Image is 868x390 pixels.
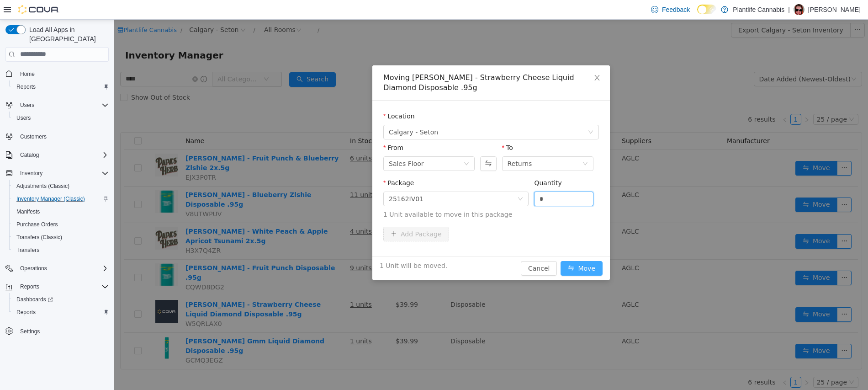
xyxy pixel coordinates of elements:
[13,307,39,318] a: Reports
[733,4,784,15] p: Plantlife Cannabis
[420,160,448,167] label: Quantity
[479,54,487,62] i: icon: close
[13,294,57,305] a: Dashboards
[16,114,31,122] span: Users
[2,99,112,112] button: Users
[16,234,62,241] span: Transfers (Classic)
[2,130,112,143] button: Customers
[446,241,488,256] button: icon: swapMove
[468,141,474,148] i: icon: down
[472,182,476,185] i: icon: down
[13,219,109,230] span: Purchase Orders
[16,281,43,292] button: Reports
[470,46,496,71] button: Close
[269,190,485,200] span: 1 Unit available to move in this package
[9,205,112,218] button: Manifests
[16,325,109,337] span: Settings
[269,160,300,167] label: Package
[9,306,112,319] button: Reports
[13,81,39,92] a: Reports
[16,221,58,228] span: Purchase Orders
[9,218,112,231] button: Purchase Orders
[16,326,43,337] a: Settings
[13,245,43,256] a: Transfers
[9,293,112,306] a: Dashboards
[20,151,39,159] span: Catalog
[9,112,112,124] button: Users
[474,110,479,116] i: icon: down
[269,207,335,222] button: icon: plusAdd Package
[16,263,109,274] span: Operations
[13,245,109,256] span: Transfers
[18,5,59,14] img: Cova
[5,64,109,362] nav: Complex example
[794,4,804,15] div: Sasha Iemelianenko
[16,263,51,274] button: Operations
[9,80,112,93] button: Reports
[16,195,85,203] span: Inventory Manager (Classic)
[13,193,109,204] span: Inventory Manager (Classic)
[472,175,476,178] i: icon: up
[697,5,716,14] input: Dark Mode
[388,124,399,132] label: To
[20,70,35,78] span: Home
[16,100,38,111] button: Users
[9,192,112,205] button: Inventory Manager (Classic)
[9,231,112,244] button: Transfers (Classic)
[13,294,109,305] span: Dashboards
[20,170,42,177] span: Inventory
[2,262,112,275] button: Operations
[9,180,112,192] button: Adjustments (Classic)
[2,149,112,161] button: Catalog
[16,150,109,160] span: Catalog
[13,81,109,92] span: Reports
[265,241,333,251] span: 1 Unit will be moved.
[16,131,109,142] span: Customers
[16,309,36,316] span: Reports
[366,137,382,151] button: Swap
[16,296,53,303] span: Dashboards
[20,328,40,335] span: Settings
[13,219,62,230] a: Purchase Orders
[16,69,38,80] a: Home
[2,67,112,80] button: Home
[16,100,109,111] span: Users
[20,265,47,272] span: Operations
[469,172,479,179] span: Increase Value
[16,182,69,190] span: Adjustments (Classic)
[20,102,34,109] span: Users
[2,280,112,293] button: Reports
[16,246,39,254] span: Transfers
[662,5,690,14] span: Feedback
[393,137,418,151] div: Returns
[20,283,39,290] span: Reports
[403,176,409,183] i: icon: down
[16,168,109,179] span: Inventory
[26,25,109,43] span: Load All Apps in [GEOGRAPHIC_DATA]
[407,241,443,256] button: Cancel
[16,150,42,160] button: Catalog
[13,232,66,243] a: Transfers (Classic)
[275,106,324,119] span: Calgary - Seton
[808,4,861,15] p: [PERSON_NAME]
[469,179,479,186] span: Decrease Value
[16,168,46,179] button: Inventory
[13,206,43,217] a: Manifests
[13,206,109,217] span: Manifests
[13,193,89,204] a: Inventory Manager (Classic)
[13,181,109,192] span: Adjustments (Classic)
[13,181,73,192] a: Adjustments (Classic)
[9,244,112,256] button: Transfers
[275,137,310,151] div: Sales Floor
[349,141,355,148] i: icon: down
[269,124,289,132] label: From
[275,172,309,186] div: 25162IV01
[420,172,479,186] input: Quantity
[269,93,301,100] label: Location
[16,68,109,80] span: Home
[16,208,40,215] span: Manifests
[16,83,36,91] span: Reports
[13,232,109,243] span: Transfers (Classic)
[2,167,112,180] button: Inventory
